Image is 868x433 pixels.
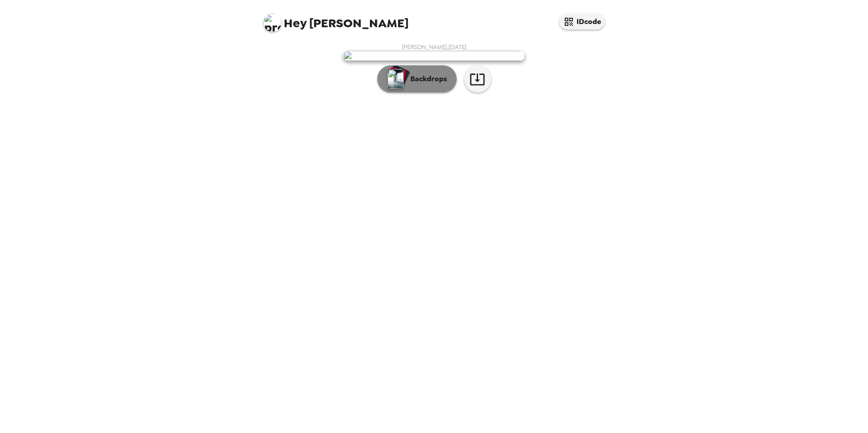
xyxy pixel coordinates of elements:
img: profile pic [263,14,281,32]
button: Backdrops [377,65,457,93]
img: user [343,51,525,61]
button: IDcode [559,14,605,30]
span: Hey [284,15,306,31]
span: [PERSON_NAME] [263,9,409,30]
span: [PERSON_NAME] , [DATE] [402,43,467,51]
p: Backdrops [406,74,447,84]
